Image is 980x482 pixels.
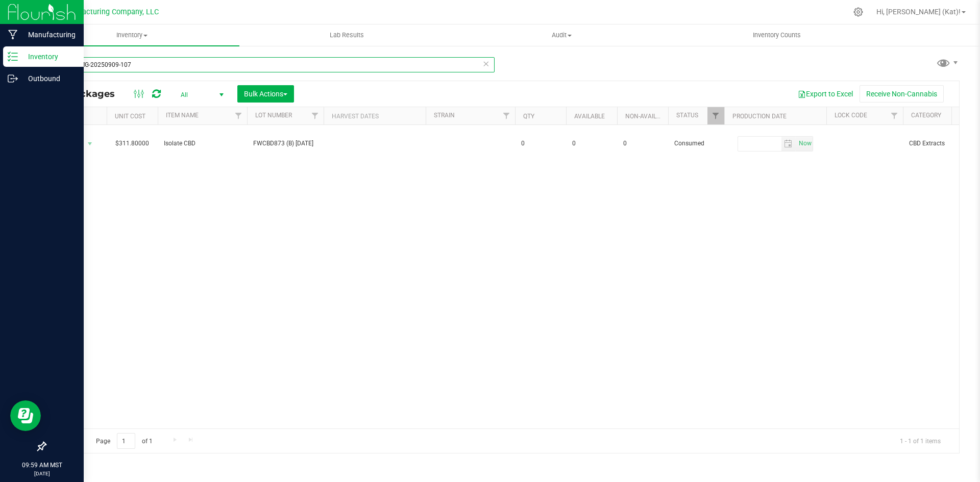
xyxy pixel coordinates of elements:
[521,139,560,148] span: 0
[434,112,455,119] a: Strain
[166,112,199,119] a: Item Name
[623,139,662,148] span: 0
[5,461,79,470] p: 09:59 AM MST
[892,433,949,448] span: 1 - 1 of 1 items
[237,85,294,103] button: Bulk Actions
[324,107,426,125] th: Harvest Dates
[164,139,241,148] span: Isolate CBD
[8,52,18,62] inline-svg: Inventory
[244,90,287,98] span: Bulk Actions
[255,112,292,119] a: Lot Number
[117,433,135,449] input: 1
[18,72,79,85] p: Outbound
[18,50,79,63] p: Inventory
[732,113,787,120] a: Production Date
[796,137,813,151] span: select
[796,136,814,151] span: Set Current date
[455,31,669,40] span: Audit
[572,139,611,148] span: 0
[911,112,941,119] a: Category
[107,125,158,163] td: $311.80000
[574,113,605,120] a: Available
[84,137,96,151] span: select
[707,107,724,124] a: Filter
[253,139,317,148] span: FWCBD873 (B) [DATE]
[523,113,534,120] a: Qty
[87,433,161,449] span: Page of 1
[316,31,378,40] span: Lab Results
[674,139,718,148] span: Consumed
[50,8,159,16] span: BB Manufacturing Company, LLC
[835,112,867,119] a: Lock Code
[8,30,18,40] inline-svg: Manufacturing
[886,107,903,124] a: Filter
[5,470,79,477] p: [DATE]
[791,85,860,103] button: Export to Excel
[307,107,324,124] a: Filter
[670,24,885,46] a: Inventory Counts
[53,88,125,99] span: All Packages
[239,24,454,46] a: Lab Results
[860,85,944,103] button: Receive Non-Cannabis
[10,400,41,431] iframe: Resource center
[739,31,815,40] span: Inventory Counts
[8,73,18,84] inline-svg: Outbound
[781,137,796,151] span: select
[482,57,489,70] span: Clear
[18,29,79,41] p: Manufacturing
[852,7,865,17] div: Manage settings
[24,24,239,46] a: Inventory
[876,8,961,16] span: Hi, [PERSON_NAME] (Kat)!
[230,107,247,124] a: Filter
[24,31,239,40] span: Inventory
[45,57,495,72] input: Search Package ID, Item Name, SKU, Lot or Part Number...
[498,107,515,124] a: Filter
[676,112,698,119] a: Status
[115,113,145,120] a: Unit Cost
[625,113,671,120] a: Non-Available
[454,24,669,46] a: Audit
